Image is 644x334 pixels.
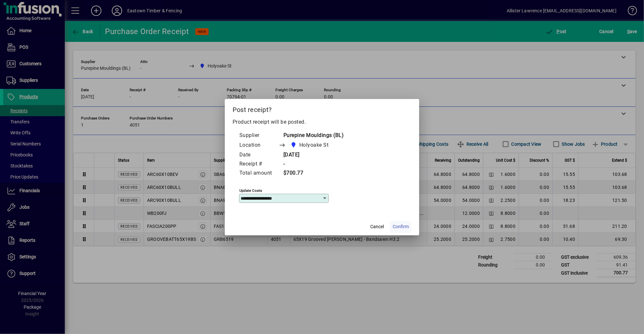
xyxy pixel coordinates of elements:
p: Product receipt will be posted. [233,118,411,126]
span: Confirm [393,223,409,230]
td: [DATE] [279,151,344,160]
button: Cancel [367,221,387,233]
td: - [279,160,344,169]
span: Cancel [370,223,384,230]
span: Holyoake St [299,141,329,149]
td: Total amount [239,169,279,178]
td: Receipt # [239,160,279,169]
td: Location [239,140,279,151]
td: Date [239,151,279,160]
h2: Post receipt? [225,99,419,118]
td: Purepine Mouldings (BL) [279,131,344,140]
button: Confirm [390,221,411,233]
mat-label: Update costs [239,188,262,192]
td: Supplier [239,131,279,140]
span: Holyoake St [289,141,331,150]
td: $700.77 [279,169,344,178]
